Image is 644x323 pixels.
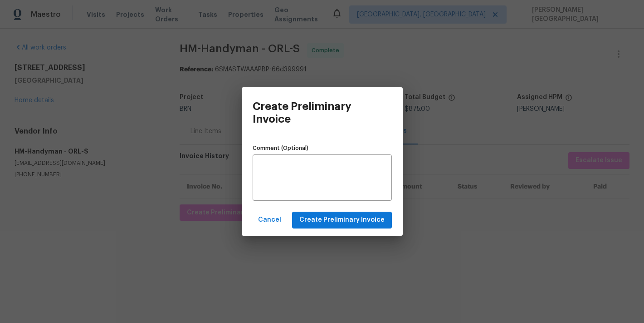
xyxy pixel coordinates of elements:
[292,212,392,229] button: Create Preliminary Invoice
[258,214,281,226] span: Cancel
[299,214,385,226] span: Create Preliminary Invoice
[253,145,392,151] label: Comment (Optional)
[254,212,285,229] button: Cancel
[253,100,368,125] h3: Create Preliminary Invoice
